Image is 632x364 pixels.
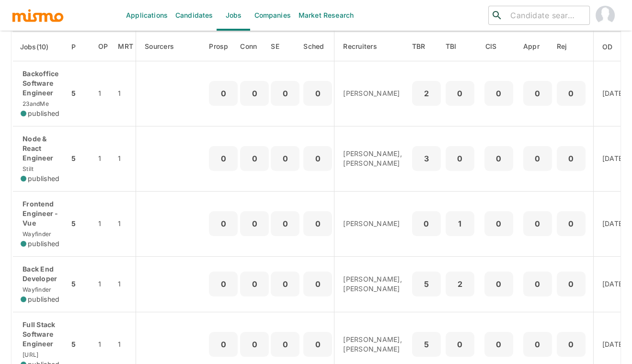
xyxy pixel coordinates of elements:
td: 5 [69,126,91,191]
p: 0 [244,87,265,100]
span: Wayfinder [21,286,51,293]
p: 0 [488,338,509,351]
th: Recruiters [334,32,410,61]
th: Sourcers [136,32,209,61]
td: 1 [91,256,116,312]
span: 23andMe [21,100,49,107]
p: 0 [213,338,234,351]
th: To Be Reviewed [410,32,443,61]
th: Sched [301,32,334,61]
th: Prospects [209,32,240,61]
p: 2 [449,277,471,291]
p: 1 [449,217,471,230]
p: [PERSON_NAME] [343,89,402,98]
p: 0 [488,277,509,291]
p: Frontend Engineer - Vue [21,199,61,228]
th: Client Interview Scheduled [477,32,521,61]
p: 0 [213,152,234,165]
p: 0 [213,87,234,100]
p: 0 [416,217,437,230]
td: 1 [115,61,136,126]
td: 1 [91,191,116,256]
span: published [28,295,59,304]
p: 0 [244,217,265,230]
p: 2 [416,87,437,100]
th: Market Research Total [115,32,136,61]
p: 0 [244,152,265,165]
p: 0 [488,217,509,230]
p: 0 [275,217,296,230]
p: 0 [527,152,548,165]
th: Rejected [554,32,594,61]
p: Back End Developer [21,264,61,284]
p: 0 [275,277,296,291]
td: 1 [115,191,136,256]
p: 0 [488,87,509,100]
span: published [28,174,59,183]
span: [URL] [21,351,38,358]
th: Connections [240,32,269,61]
p: 0 [449,338,471,351]
th: Approved [521,32,554,61]
td: 5 [69,256,91,312]
span: Jobs(10) [20,41,61,53]
td: 5 [69,61,91,126]
p: 0 [213,217,234,230]
p: 5 [416,277,437,291]
p: [PERSON_NAME], [PERSON_NAME] [343,274,402,294]
p: 0 [527,217,548,230]
td: 5 [69,191,91,256]
input: Candidate search [506,9,586,22]
span: P [71,41,88,53]
th: Sent Emails [269,32,301,61]
span: Wayfinder [21,230,51,238]
p: 0 [275,152,296,165]
td: 1 [91,61,116,126]
th: Priority [69,32,91,61]
th: To Be Interviewed [443,32,477,61]
p: 0 [488,152,509,165]
p: 0 [561,87,582,100]
p: Full Stack Software Engineer [21,320,61,349]
p: Node & React Engineer [21,134,61,163]
p: 0 [307,217,328,230]
span: published [28,109,59,118]
span: OD [602,41,625,53]
p: 0 [561,217,582,230]
p: 0 [449,152,471,165]
p: 0 [561,338,582,351]
td: 1 [91,126,116,191]
p: [PERSON_NAME], [PERSON_NAME] [343,149,402,168]
p: 0 [307,87,328,100]
p: 0 [275,87,296,100]
p: 0 [561,277,582,291]
td: 1 [115,256,136,312]
p: 5 [416,338,437,351]
p: [PERSON_NAME] [343,219,402,228]
img: Carmen Vilachá [596,6,615,25]
p: 0 [307,277,328,291]
th: Open Positions [91,32,116,61]
p: 0 [244,277,265,291]
td: 1 [115,126,136,191]
p: 0 [449,87,471,100]
p: 3 [416,152,437,165]
span: published [28,239,59,249]
p: 0 [244,338,265,351]
p: [PERSON_NAME], [PERSON_NAME] [343,335,402,354]
p: 0 [275,338,296,351]
p: 0 [307,338,328,351]
p: 0 [527,338,548,351]
img: logo [11,8,64,23]
p: 0 [561,152,582,165]
p: 0 [213,277,234,291]
p: 0 [527,277,548,291]
p: 0 [527,87,548,100]
p: 0 [307,152,328,165]
p: Backoffice Software Engineer [21,69,61,98]
span: Stilt [21,165,34,172]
